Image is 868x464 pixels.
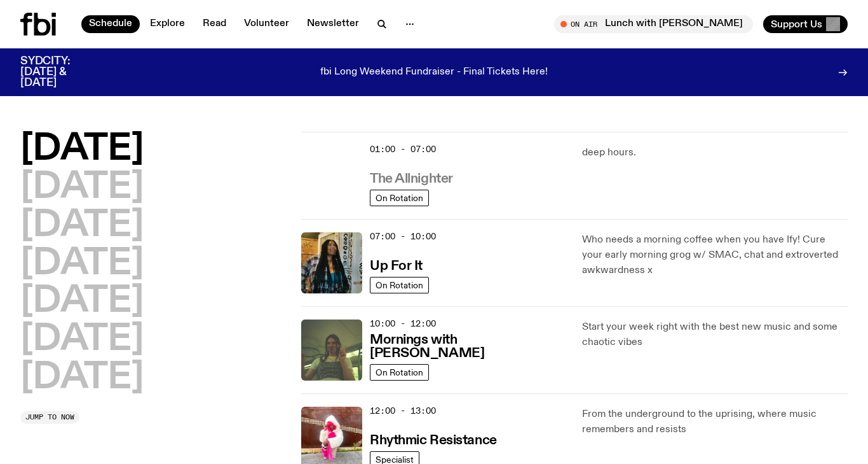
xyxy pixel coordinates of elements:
[582,320,848,350] p: Start your week right with the best new music and some chaotic vibes
[20,322,144,358] button: [DATE]
[20,360,144,396] button: [DATE]
[763,15,848,33] button: Support Us
[20,132,144,167] button: [DATE]
[582,407,848,437] p: From the underground to the uprising, where music remembers and resists
[370,318,436,330] span: 10:00 - 12:00
[20,170,144,206] button: [DATE]
[81,15,140,33] a: Schedule
[20,284,144,320] button: [DATE]
[376,281,423,290] span: On Rotation
[301,232,362,293] img: Ify - a Brown Skin girl with black braided twists, looking up to the side with her tongue stickin...
[370,230,436,243] span: 07:00 - 10:00
[370,143,436,155] span: 01:00 - 07:00
[236,15,297,33] a: Volunteer
[370,170,453,186] a: The Allnighter
[370,277,429,293] a: On Rotation
[370,190,429,206] a: On Rotation
[370,334,567,360] h3: Mornings with [PERSON_NAME]
[20,411,79,424] button: Jump to now
[301,320,362,381] img: Jim Kretschmer in a really cute outfit with cute braids, standing on a train holding up a peace s...
[370,331,567,360] a: Mornings with [PERSON_NAME]
[142,15,193,33] a: Explore
[376,368,423,377] span: On Rotation
[320,67,548,78] p: fbi Long Weekend Fundraiser - Final Tickets Here!
[582,145,848,160] p: deep hours.
[376,193,423,203] span: On Rotation
[20,246,144,282] button: [DATE]
[370,260,423,273] h3: Up For It
[370,364,429,381] a: On Rotation
[554,15,753,33] button: On AirLunch with [PERSON_NAME]
[195,15,234,33] a: Read
[20,56,102,88] h3: SYDCITY: [DATE] & [DATE]
[370,405,436,417] span: 12:00 - 13:00
[370,257,423,273] a: Up For It
[370,172,453,186] h3: The Allnighter
[299,15,367,33] a: Newsletter
[370,434,497,447] h3: Rhythmic Resistance
[25,414,74,421] span: Jump to now
[370,432,497,447] a: Rhythmic Resistance
[771,18,822,30] span: Support Us
[20,208,144,244] button: [DATE]
[582,232,848,278] p: Who needs a morning coffee when you have Ify! Cure your early morning grog w/ SMAC, chat and extr...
